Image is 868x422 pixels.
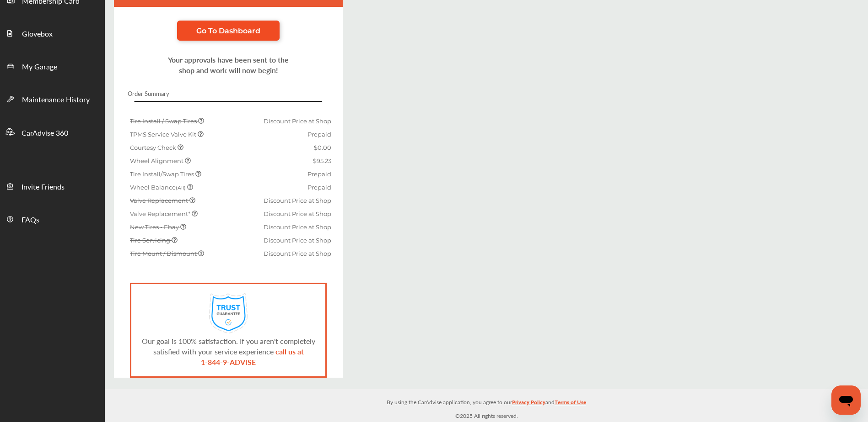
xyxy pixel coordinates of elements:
span: Prepaid [307,131,331,138]
span: $95.23 [313,157,331,164]
a: Go To Dashboard [177,21,280,41]
span: Valve Replacement [130,197,189,204]
span: Discount Price at Shop [264,237,331,244]
small: (All) [176,185,186,191]
span: Discount Price at Shop [264,210,331,217]
span: My Garage [22,61,57,73]
div: Order Summary [114,89,343,102]
span: Wheel Alignment [130,157,185,164]
span: Discount Price at Shop [264,117,331,125]
div: Your approvals have been sent to the [114,54,343,65]
span: Courtesy Check [130,144,178,151]
span: Tire Install/Swap Tires [130,170,195,178]
span: Discount Price at Shop [264,223,331,231]
a: Privacy Policy [512,397,545,411]
span: Wheel Balance [130,184,187,191]
div: © 2025 All rights reserved. [105,389,868,422]
span: Discount Price at Shop [264,197,331,204]
span: Glovebox [22,28,53,40]
div: shop and work will now begin! [114,65,343,75]
span: Prepaid [307,170,331,178]
span: Tire Mount / Dismount [130,250,198,257]
div: Our goal is 100% satisfaction. If you aren't completely satisfied with your service experience [131,336,325,367]
span: TPMS Service Valve Kit [130,131,198,138]
span: Valve Replacement* [130,210,192,217]
span: Prepaid [307,184,331,191]
p: By using the CarAdvise application, you agree to our and [105,397,868,406]
a: Maintenance History [0,82,104,115]
span: $0.00 [314,144,331,151]
span: New Tires - Ebay [130,223,180,231]
a: Terms of Use [555,397,586,411]
a: Glovebox [0,16,104,49]
span: Invite Friends [22,181,65,193]
span: Tire Servicing [130,237,172,244]
span: Tire Install / Swap Tires [130,117,198,125]
span: call us at 1-844-9-ADVISE [201,346,304,367]
span: Maintenance History [22,94,90,106]
span: FAQs [22,214,39,226]
a: My Garage [0,49,104,82]
iframe: Button to launch messaging window [831,385,861,415]
span: Discount Price at Shop [264,250,331,257]
span: CarAdvise 360 [22,127,68,139]
span: Go To Dashboard [196,26,260,35]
